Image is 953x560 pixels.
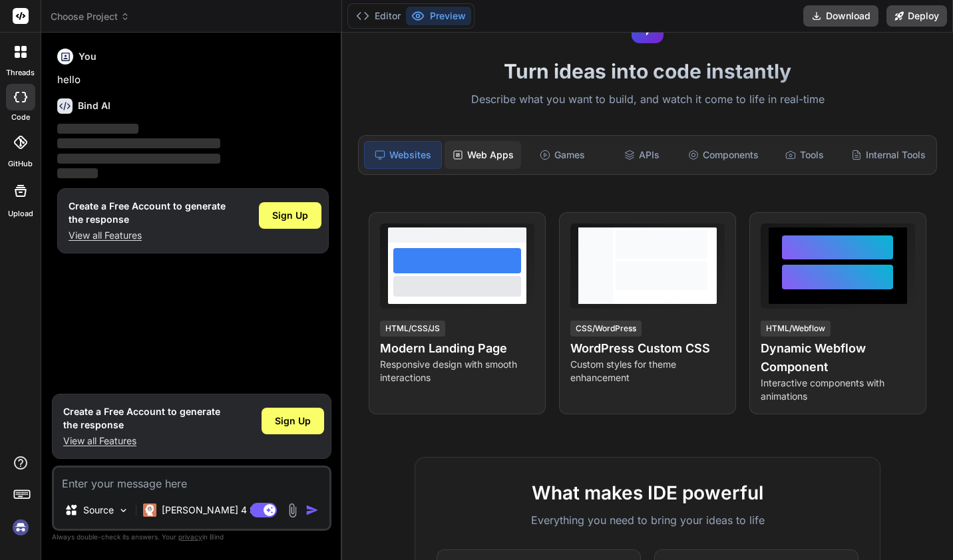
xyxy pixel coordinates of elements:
[445,141,521,169] div: Web Apps
[69,200,226,226] h1: Create a Free Account to generate the response
[380,321,445,337] div: HTML/CSS/JS
[69,229,226,242] p: View all Features
[761,321,831,337] div: HTML/Webflow
[437,479,858,507] h2: What makes IDE powerful
[78,99,110,112] h6: Bind AI
[162,503,261,517] p: [PERSON_NAME] 4 S..
[380,339,534,358] h4: Modern Landing Page
[83,503,114,517] p: Source
[350,59,945,83] h1: Turn ideas into code instantly
[886,5,947,27] button: Deploy
[524,141,600,169] div: Games
[351,7,406,25] button: Editor
[63,434,220,448] p: View all Features
[143,503,156,517] img: Claude 4 Sonnet
[364,141,442,169] div: Websites
[767,141,843,169] div: Tools
[285,503,300,518] img: attachment
[63,405,220,432] h1: Create a Free Account to generate the response
[57,124,138,134] span: ‌
[846,141,931,169] div: Internal Tools
[11,112,30,123] label: code
[57,154,220,164] span: ‌
[437,512,858,528] p: Everything you need to bring your ideas to life
[761,376,915,403] p: Interactive components with animations
[51,10,130,23] span: Choose Project
[570,358,725,384] p: Custom styles for theme enhancement
[350,91,945,108] p: Describe what you want to build, and watch it come to life in real-time
[272,209,308,222] span: Sign Up
[9,516,32,539] img: signin
[275,414,311,428] span: Sign Up
[305,503,319,517] img: icon
[52,531,331,543] p: Always double-check its answers. Your in Bind
[8,158,33,170] label: GitHub
[761,339,915,376] h4: Dynamic Webflow Component
[604,141,680,169] div: APIs
[570,321,642,337] div: CSS/WordPress
[178,533,202,541] span: privacy
[6,67,35,78] label: threads
[803,5,878,27] button: Download
[118,505,129,516] img: Pick Models
[380,358,534,384] p: Responsive design with smooth interactions
[57,168,98,178] span: ‌
[57,72,329,88] p: hello
[570,339,725,358] h4: WordPress Custom CSS
[8,208,33,219] label: Upload
[79,50,96,63] h6: You
[406,7,471,25] button: Preview
[57,138,220,148] span: ‌
[683,141,764,169] div: Components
